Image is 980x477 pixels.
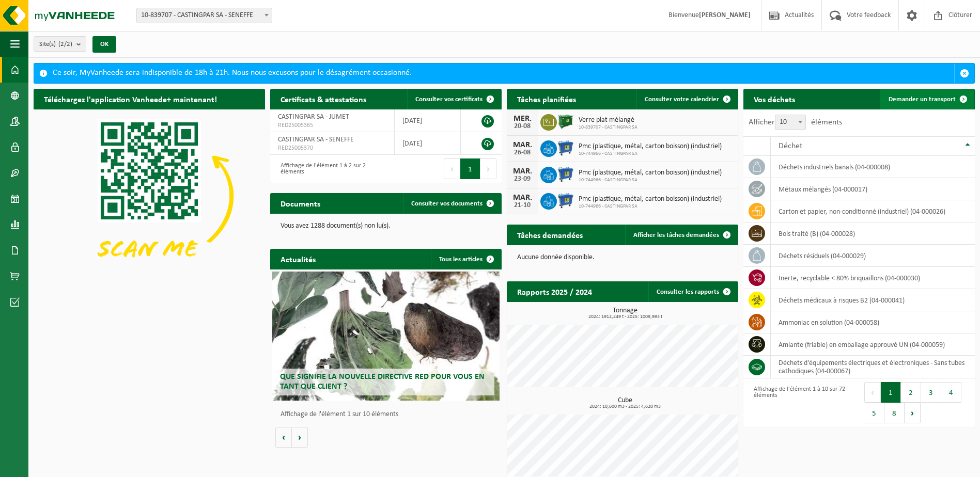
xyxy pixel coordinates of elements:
button: Previous [444,158,460,179]
h2: Rapports 2025 / 2024 [507,281,602,301]
span: Consulter vos documents [411,200,483,207]
td: déchets industriels banals (04-000008) [771,156,975,178]
span: Que signifie la nouvelle directive RED pour vous en tant que client ? [280,373,485,391]
a: Consulter les rapports [648,281,737,302]
div: MAR. [512,167,533,176]
button: Next [480,158,496,179]
a: Afficher les tâches demandées [625,225,737,245]
td: inerte, recyclable < 80% briquaillons (04-000030) [771,267,975,289]
span: Consulter votre calendrier [645,96,719,103]
img: Download de VHEPlus App [34,109,265,283]
a: Tous les articles [431,249,501,269]
a: Que signifie la nouvelle directive RED pour vous en tant que client ? [272,272,499,401]
div: 21-10 [512,202,533,209]
button: 1 [460,158,480,179]
td: carton et papier, non-conditionné (industriel) (04-000026) [771,200,975,222]
span: 10-839707 - CASTINGPAR SA - SENEFFE [137,8,272,23]
td: bois traité (B) (04-000028) [771,222,975,245]
span: 10-839707 - CASTINGPAR SA - SENEFFE [136,8,272,23]
td: [DATE] [395,109,461,132]
p: Affichage de l'élément 1 sur 10 éléments [281,411,496,418]
span: Consulter vos certificats [415,96,483,103]
button: Next [905,403,921,423]
span: Pmc (plastique, métal, carton boisson) (industriel) [579,195,722,203]
button: Previous [864,382,881,403]
span: 2024: 1912,249 t - 2025: 1009,993 t [512,314,738,320]
count: (2/2) [58,41,72,47]
button: Volgende [292,427,308,448]
div: MER. [512,115,533,123]
h2: Documents [270,193,331,213]
span: 10-744966 - CASTINGPAR SA [579,151,722,157]
td: déchets résiduels (04-000029) [771,245,975,267]
div: Affichage de l'élément 1 à 10 sur 72 éléments [749,381,854,424]
h3: Cube [512,397,738,409]
a: Consulter votre calendrier [636,89,737,109]
span: Afficher les tâches demandées [633,232,719,239]
td: amiante (friable) en emballage approuvé UN (04-000059) [771,333,975,356]
div: Affichage de l'élément 1 à 2 sur 2 éléments [275,157,381,180]
div: MAR. [512,141,533,149]
span: 10 [775,115,806,130]
a: Consulter vos certificats [407,89,501,109]
span: 10-744966 - CASTINGPAR SA [579,203,722,210]
a: Consulter vos documents [403,193,501,214]
a: Demander un transport [880,89,974,109]
span: 2024: 10,600 m3 - 2025: 4,620 m3 [512,404,738,409]
span: Site(s) [39,37,72,52]
button: 3 [921,382,941,403]
h2: Certificats & attestations [270,89,377,109]
span: CASTINGPAR SA - JUMET [278,113,349,121]
button: 1 [881,382,901,403]
span: 10-839707 - CASTINGPAR SA [579,124,637,131]
div: 26-08 [512,149,533,156]
span: RED25005370 [278,144,386,152]
button: OK [92,36,116,53]
button: 5 [864,403,884,423]
td: déchets médicaux à risques B2 (04-000041) [771,289,975,311]
h2: Téléchargez l'application Vanheede+ maintenant! [34,89,227,109]
strong: [PERSON_NAME] [699,11,751,19]
span: Pmc (plastique, métal, carton boisson) (industriel) [579,142,722,151]
img: WB-0660-HPE-BE-01 [557,139,574,156]
span: 10-744966 - CASTINGPAR SA [579,177,722,183]
div: 20-08 [512,123,533,130]
h2: Tâches planifiées [507,89,586,109]
div: Ce soir, MyVanheede sera indisponible de 18h à 21h. Nous nous excusons pour le désagrément occasi... [53,63,954,83]
span: Déchet [779,142,802,150]
td: [DATE] [395,132,461,155]
div: 23-09 [512,176,533,183]
span: Pmc (plastique, métal, carton boisson) (industriel) [579,169,722,177]
span: RED25005365 [278,121,386,130]
img: WB-0660-HPE-BE-01 [557,192,574,209]
td: déchets d'équipements électriques et électroniques - Sans tubes cathodiques (04-000067) [771,356,975,378]
h2: Vos déchets [743,89,805,109]
h2: Tâches demandées [507,225,593,245]
img: CR-BO-1C-1900-MET-01 [557,113,574,130]
img: WB-0660-HPE-BE-01 [557,165,574,183]
span: Verre plat mélangé [579,116,637,124]
td: métaux mélangés (04-000017) [771,178,975,200]
button: Vorige [275,427,292,448]
button: 2 [901,382,921,403]
button: 8 [884,403,905,423]
h3: Tonnage [512,307,738,320]
span: Demander un transport [889,96,956,103]
span: CASTINGPAR SA - SENEFFE [278,136,354,144]
button: Site(s)(2/2) [34,36,86,52]
div: MAR. [512,194,533,202]
h2: Actualités [270,249,326,269]
button: 4 [941,382,961,403]
p: Vous avez 1288 document(s) non lu(s). [281,222,491,230]
span: 10 [775,115,805,130]
td: Ammoniac en solution (04-000058) [771,311,975,333]
p: Aucune donnée disponible. [517,254,728,261]
label: Afficher éléments [749,118,842,126]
